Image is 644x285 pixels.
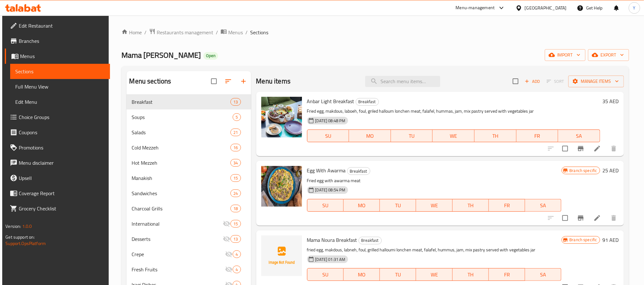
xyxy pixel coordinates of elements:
[380,199,416,212] button: TU
[573,141,588,156] button: Branch-specific-item
[225,250,233,258] svg: Inactive section
[221,28,243,36] a: Menus
[5,239,46,248] a: Support.OpsPlatform
[233,113,241,121] div: items
[349,129,391,142] button: MO
[313,187,348,193] span: [DATE] 08:54 PM
[230,189,241,197] div: items
[359,237,381,244] span: Breakfast
[19,189,105,197] span: Coverage Report
[127,170,251,186] div: Manakish15
[127,94,251,109] div: Breakfast13
[233,266,241,273] div: items
[310,201,341,210] span: SU
[347,168,370,175] span: Breakfast
[121,48,201,62] span: Mama [PERSON_NAME]
[567,237,600,243] span: Branch specific
[522,76,543,86] button: Add
[132,250,225,258] span: Crepe
[558,129,600,142] button: SA
[455,270,486,279] span: TH
[19,37,105,45] span: Branches
[127,262,251,277] div: Fresh Fruits4
[346,270,377,279] span: MO
[307,107,600,115] p: Fried egg, makdous, laboeh, foul, griled halloum lonchen meat, falafel, hummas, jam, mix pastry s...
[477,131,514,141] span: TH
[435,131,472,141] span: WE
[19,113,105,121] span: Choice Groups
[365,76,440,87] input: search
[203,52,218,60] div: Open
[19,144,105,151] span: Promotions
[19,22,105,30] span: Edit Restaurant
[356,98,379,105] span: Breakfast
[127,125,251,140] div: Salads21
[5,18,110,33] a: Edit Restaurant
[313,118,348,124] span: [DATE] 08:48 PM
[307,246,562,254] p: fried egg, makdous, labneh, foul, grilled halloumi lonchen meat, falafel, hummus, jam, mix pastry...
[391,129,433,142] button: TU
[19,174,105,182] span: Upsell
[588,49,629,61] button: export
[382,201,414,210] span: TU
[603,166,619,175] h6: 25 AED
[419,270,450,279] span: WE
[132,129,230,136] div: Salads
[5,140,110,155] a: Promotions
[5,49,110,64] a: Menus
[132,220,223,228] span: International
[231,236,240,242] span: 13
[416,268,452,281] button: WE
[22,222,32,230] span: 1.0.0
[233,250,241,258] div: items
[593,51,624,59] span: export
[15,83,105,90] span: Full Menu View
[307,129,349,142] button: SU
[132,98,230,106] div: Breakfast
[233,267,240,273] span: 4
[203,53,218,58] span: Open
[216,29,218,36] li: /
[528,201,559,210] span: SA
[121,29,142,36] a: Home
[20,52,105,60] span: Menus
[132,159,230,167] div: Hot Mezzeh
[230,159,241,167] div: items
[132,113,233,121] div: Soups
[347,167,370,175] div: Breakfast
[236,74,251,89] button: Add section
[127,247,251,262] div: Crepe4
[10,94,110,109] a: Edit Menu
[475,129,517,142] button: TH
[606,141,621,156] button: delete
[489,199,525,212] button: FR
[230,235,241,243] div: items
[121,28,629,36] nav: breadcrumb
[524,78,541,85] span: Add
[19,129,105,136] span: Coupons
[593,214,601,222] a: Edit menu item
[310,131,347,141] span: SU
[261,166,302,207] img: Egg With Awarma
[250,29,268,36] span: Sections
[132,235,223,243] span: Desserts
[149,28,213,36] a: Restaurants management
[5,186,110,201] a: Coverage Report
[491,270,523,279] span: FR
[307,96,354,106] span: Anbar Light Breakfast
[231,190,240,196] span: 24
[307,166,346,175] span: Egg With Awarma
[567,168,600,174] span: Branch specific
[606,210,621,226] button: delete
[261,97,302,137] img: Anbar Light Breakfast
[633,4,636,11] span: Y
[228,29,243,36] span: Menus
[127,201,251,216] div: Charcoal Grills18
[573,210,588,226] button: Branch-specific-item
[132,189,230,197] span: Sandwiches
[132,174,230,182] span: Manakish
[225,266,233,273] svg: Inactive section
